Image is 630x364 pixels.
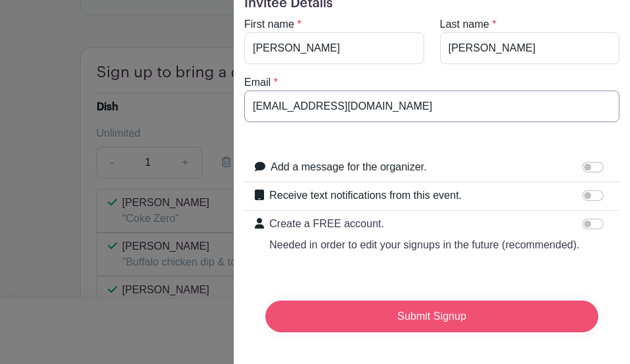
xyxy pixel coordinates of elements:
label: Add a message for the organizer. [271,159,427,175]
p: Needed in order to edit your signups in the future (recommended). [269,237,580,253]
label: Receive text notifications from this event. [269,188,462,203]
label: First name [244,17,294,32]
label: Email [244,75,271,91]
input: Submit Signup [265,301,598,332]
p: Create a FREE account. [269,216,580,232]
label: Last name [440,17,490,32]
